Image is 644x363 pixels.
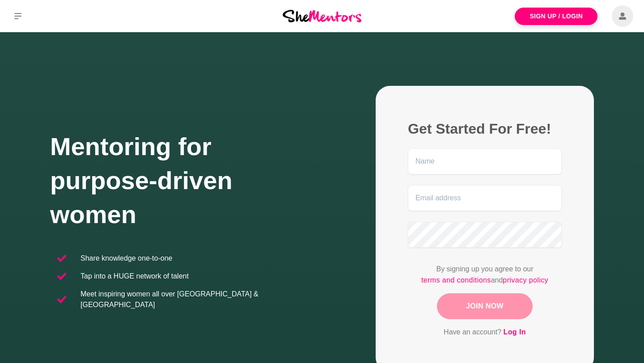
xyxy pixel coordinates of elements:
img: She Mentors Logo [283,10,361,22]
input: Name [408,148,562,174]
p: Have an account? [408,326,562,338]
p: By signing up you agree to our and [408,264,562,286]
p: Tap into a HUGE network of talent [80,271,189,282]
a: terms and conditions [421,274,491,286]
h1: Mentoring for purpose-driven women [50,130,322,232]
a: Log In [504,326,526,338]
a: privacy policy [503,274,548,286]
a: Sign Up / Login [515,8,597,25]
p: Share knowledge one-to-one [80,253,172,264]
h2: Get Started For Free! [408,120,562,138]
input: Email address [408,185,562,211]
p: Meet inspiring women all over [GEOGRAPHIC_DATA] & [GEOGRAPHIC_DATA] [80,289,315,310]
